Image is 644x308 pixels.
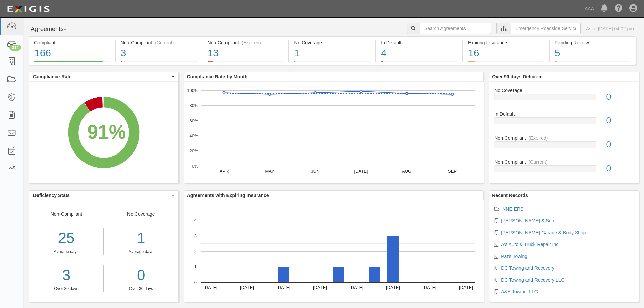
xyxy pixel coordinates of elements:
[202,61,289,66] a: Non-Compliant(Expired)13
[187,88,198,93] text: 100%
[265,169,275,174] text: MAY
[240,285,254,290] text: [DATE]
[33,192,170,199] span: Deficiency Stats
[34,39,110,46] div: Compliant
[601,91,639,103] div: 0
[29,23,79,36] button: Agreements
[494,111,634,135] a: In Default0
[33,73,170,80] span: Compliance Rate
[501,230,586,235] a: [PERSON_NAME] Garage & Body Shop
[242,39,261,46] div: (Expired)
[194,264,197,269] text: 1
[501,218,554,223] a: [PERSON_NAME] & Son
[586,25,634,32] div: As of [DATE] 04:02 pm
[29,211,104,292] div: Non-Compliant
[204,285,217,290] text: [DATE]
[29,228,103,249] div: 25
[529,135,548,141] div: (Expired)
[501,254,527,259] a: Pat's Towing
[492,74,543,79] b: Over 90 days Deficient
[29,72,178,81] button: Compliance Rate
[29,191,178,200] button: Deficiency Stats
[109,228,173,249] div: 1
[501,265,554,271] a: DC Towing and Recovery
[109,265,173,286] a: 0
[423,285,436,290] text: [DATE]
[601,163,639,175] div: 0
[109,249,173,255] div: Average days
[29,286,103,292] div: Over 30 days
[501,277,564,283] a: DC Towing and Recovery LLC
[116,61,202,66] a: Non-Compliant(Current)3
[489,135,639,141] div: Non-Compliant
[354,169,368,174] text: [DATE]
[187,74,248,79] b: Compliance Rate by Month
[87,118,126,146] div: 91%
[219,169,229,174] text: APR
[502,206,523,212] a: NNE ERS
[34,46,110,61] div: 166
[511,23,581,34] input: Emergency Roadside Service (ERS)
[9,45,21,51] div: 314
[121,39,197,46] div: Non-Compliant (Current)
[501,289,538,294] a: A&E Towing, LLC
[189,148,198,153] text: 20%
[555,39,630,46] div: Pending Review
[615,5,623,13] i: Help Center - Complianz
[350,285,363,290] text: [DATE]
[501,242,558,247] a: A's Auto & Truck Repair Inc
[109,286,173,292] div: Over 30 days
[104,211,178,292] div: No Coverage
[5,3,52,15] img: logo-5460c22ac91f19d4615b14bd174203de0afe785f0fc80cf4dbbc73dc1793850b.png
[184,200,484,302] svg: A chart.
[184,82,484,183] svg: A chart.
[494,135,634,159] a: Non-Compliant(Expired)0
[294,46,370,61] div: 1
[492,193,528,198] b: Recent Records
[550,61,636,66] a: Pending Review5
[489,159,639,165] div: Non-Compliant
[311,169,319,174] text: JUN
[463,61,549,66] a: Expiring Insurance16
[494,159,634,177] a: Non-Compliant(Current)0
[289,61,375,66] a: No Coverage1
[601,115,639,127] div: 0
[194,249,197,254] text: 2
[192,164,198,169] text: 0%
[468,46,544,61] div: 16
[601,139,639,151] div: 0
[381,46,457,61] div: 4
[187,193,269,198] b: Agreements with Expiring Insurance
[194,233,197,238] text: 3
[494,87,634,111] a: No Coverage0
[29,82,178,183] svg: A chart.
[386,285,400,290] text: [DATE]
[294,39,370,46] div: No Coverage
[420,23,491,34] input: Search Agreements
[555,46,630,61] div: 5
[313,285,327,290] text: [DATE]
[29,61,115,66] a: Compliant166
[189,118,198,123] text: 60%
[529,159,548,165] div: (Current)
[402,169,411,174] text: AUG
[468,39,544,46] div: Expiring Insurance
[194,280,197,285] text: 0
[208,46,284,61] div: 13
[381,39,457,46] div: In Default
[581,2,597,16] a: AAA
[189,103,198,108] text: 80%
[448,169,457,174] text: SEP
[376,61,462,66] a: In Default4
[277,285,290,290] text: [DATE]
[29,265,103,286] a: 3
[189,133,198,138] text: 40%
[29,249,103,255] div: Average days
[155,39,174,46] div: (Current)
[194,218,197,223] text: 4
